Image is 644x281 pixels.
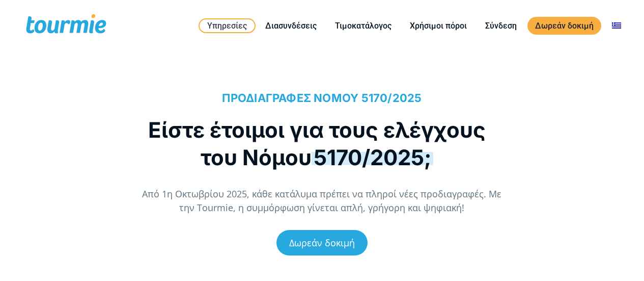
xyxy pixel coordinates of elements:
a: Αλλαγή σε [604,19,629,32]
p: Από 1η Οκτωβρίου 2025, κάθε κατάλυμα πρέπει να πληροί νέες προδιαγραφές. Με την Tourmie, η συμμόρ... [137,187,507,215]
a: Διασυνδέσεις [258,19,324,32]
span: 5170/2025; [312,144,433,170]
span: ΠΡΟΔΙΑΓΡΑΦΕΣ ΝΟΜΟΥ 5170/2025 [222,91,422,105]
h1: Είστε έτοιμοι για τους ελέγχους του Νόμου [137,116,496,171]
a: Χρήσιμοι πόροι [402,19,474,32]
a: Υπηρεσίες [199,18,256,33]
a: Δωρεάν δοκιμή [276,230,368,256]
a: Δωρεάν δοκιμή [527,17,601,35]
a: Σύνδεση [478,19,524,32]
a: Τιμοκατάλογος [327,19,399,32]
